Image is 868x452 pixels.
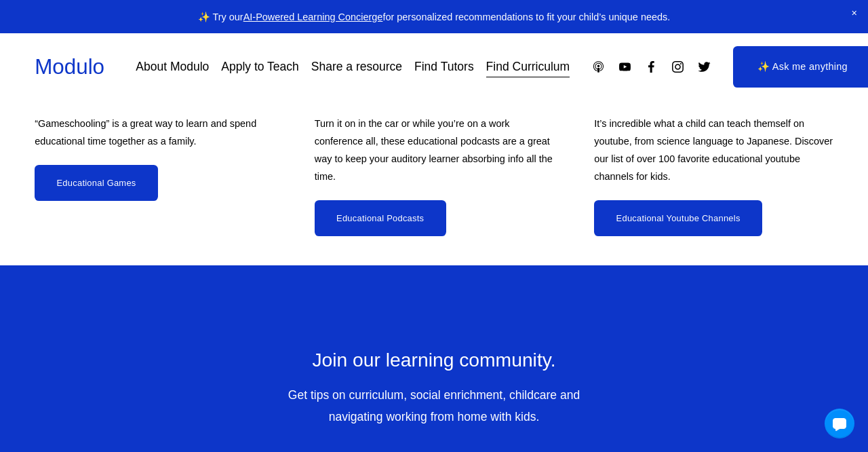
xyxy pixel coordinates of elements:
[618,60,632,74] a: YouTube
[35,115,274,150] p: “Gameschooling” is a great way to learn and spend educational time together as a family.
[594,115,833,185] p: It’s incredible what a child can teach themself on youtube, from science language to Japanese. Di...
[671,60,685,74] a: Instagram
[266,385,602,428] p: Get tips on curriculum, social enrichment, childcare and navigating working from home with kids.
[414,55,474,79] a: Find Tutors
[486,55,570,79] a: Find Curriculum
[35,55,104,79] a: Modulo
[697,60,711,74] a: Twitter
[136,55,209,79] a: About Modulo
[644,60,658,74] a: Facebook
[35,165,158,202] a: Educational Games
[315,115,554,185] p: Turn it on in the car or while you’re on a work conference all, these educational podcasts are a ...
[266,347,602,374] h2: Join our learning community.
[243,12,383,22] a: AI-Powered Learning Concierge
[311,55,402,79] a: Share a resource
[315,200,446,237] a: Educational Podcasts
[221,55,299,79] a: Apply to Teach
[594,200,762,237] a: Educational Youtube Channels
[591,60,606,74] a: Apple Podcasts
